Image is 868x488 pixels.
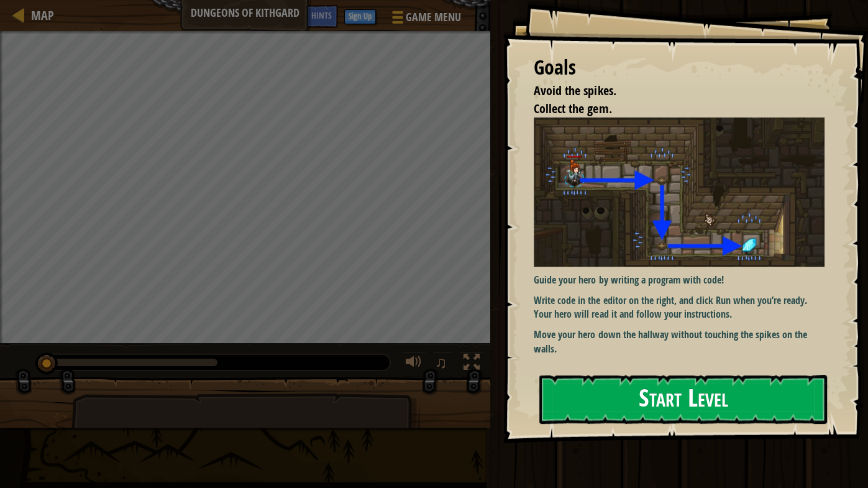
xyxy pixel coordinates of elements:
[518,100,821,118] li: Collect the gem.
[435,353,447,372] span: ♫
[539,375,827,424] button: Start Level
[534,53,825,82] div: Goals
[382,5,468,34] button: Game Menu
[406,9,461,25] span: Game Menu
[534,82,616,99] span: Avoid the spikes.
[344,9,376,24] button: Sign Up
[31,7,54,24] span: Map
[459,351,484,377] button: Toggle fullscreen
[432,351,454,377] button: ♫
[518,82,821,100] li: Avoid the spikes.
[534,117,825,267] img: Dungeons of kithgard
[534,293,825,322] p: Write code in the editor on the right, and click Run when you’re ready. Your hero will read it an...
[25,7,54,24] a: Map
[534,100,611,117] span: Collect the gem.
[311,9,332,21] span: Hints
[534,328,825,356] p: Move your hero down the hallway without touching the spikes on the walls.
[534,273,825,287] p: Guide your hero by writing a program with code!
[401,351,426,377] button: Adjust volume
